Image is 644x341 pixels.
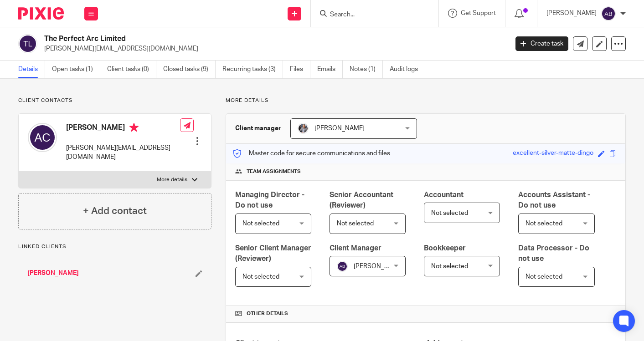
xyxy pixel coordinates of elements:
a: [PERSON_NAME] [27,269,79,278]
h4: + Add contact [83,204,147,218]
img: svg%3E [18,34,37,53]
img: svg%3E [28,123,57,152]
a: Emails [317,61,343,78]
span: Get Support [461,10,496,16]
p: Client contacts [18,97,211,104]
h4: [PERSON_NAME] [66,123,180,134]
input: Search [329,11,411,19]
span: Accounts Assistant - Do not use [518,191,590,209]
a: Open tasks (1) [52,61,100,78]
p: [PERSON_NAME][EMAIL_ADDRESS][DOMAIN_NAME] [44,44,502,53]
p: More details [226,97,626,104]
a: Create task [515,36,568,51]
span: Bookkeeper [424,244,466,252]
span: Not selected [526,220,562,227]
span: Team assignments [247,168,301,175]
h3: Client manager [235,124,281,133]
span: Senior Accountant (Reviewer) [330,191,393,209]
span: Accountant [424,191,464,198]
span: Not selected [337,220,374,227]
h2: The Perfect Arc Limited [44,34,410,44]
span: Managing Director - Do not use [235,191,304,209]
a: Client tasks (0) [107,61,156,78]
p: [PERSON_NAME] [546,9,597,18]
span: Data Processor - Do not use [518,244,589,262]
a: Recurring tasks (3) [222,61,283,78]
p: [PERSON_NAME][EMAIL_ADDRESS][DOMAIN_NAME] [66,143,180,162]
span: Senior Client Manager (Reviewer) [235,244,311,262]
div: excellent-silver-matte-dingo [513,148,593,159]
a: Files [290,61,310,78]
img: Pixie [18,7,64,20]
i: Primary [129,123,139,132]
img: svg%3E [337,261,348,272]
img: svg%3E [601,6,616,21]
span: Not selected [242,220,279,227]
span: [PERSON_NAME] [354,263,404,270]
span: Not selected [526,274,562,280]
a: Audit logs [390,61,425,78]
a: Details [18,61,45,78]
p: Master code for secure communications and files [233,149,390,158]
img: -%20%20-%20studio@ingrained.co.uk%20for%20%20-20220223%20at%20101413%20-%201W1A2026.jpg [298,123,309,134]
p: More details [157,176,187,183]
span: [PERSON_NAME] [314,125,365,132]
span: Other details [247,310,288,317]
a: Notes (1) [350,61,383,78]
span: Not selected [242,274,279,280]
a: Closed tasks (9) [163,61,216,78]
p: Linked clients [18,243,211,250]
span: Not selected [431,263,468,270]
span: Client Manager [330,244,381,252]
span: Not selected [431,210,468,216]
